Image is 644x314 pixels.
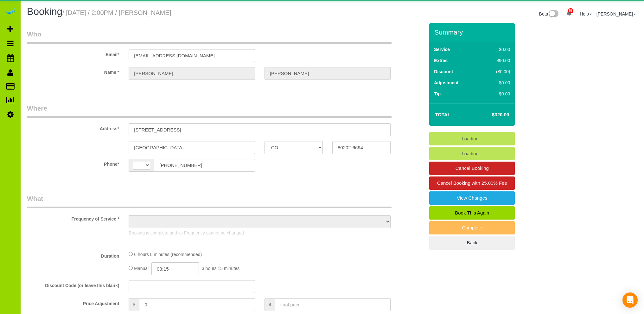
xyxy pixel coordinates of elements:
[429,191,515,205] a: View Changes
[129,67,255,80] input: First Name*
[539,11,559,16] a: Beta
[22,67,124,75] label: Name *
[434,57,448,64] label: Extras
[22,251,124,259] label: Duration
[622,292,638,308] div: Open Intercom Messenger
[429,206,515,220] a: Book This Again
[202,266,239,271] span: 3 hours 15 minutes
[473,112,509,118] h4: $320.00
[22,123,124,132] label: Address*
[437,180,507,186] span: Cancel Booking with 25.00% Fee
[483,68,510,75] div: ($0.00)
[435,112,450,117] strong: Total
[483,91,510,97] div: $0.00
[22,214,124,222] label: Frequency of Service *
[275,298,391,311] input: final price
[434,80,458,86] label: Adjustment
[434,68,453,75] label: Discount
[596,11,636,16] a: [PERSON_NAME]
[27,194,392,208] legend: What
[134,266,149,271] span: Manual
[27,6,62,17] span: Booking
[434,46,450,53] label: Service
[483,46,510,53] div: $0.00
[129,230,391,236] p: Booking is complete and its Frequency cannot be changed
[568,8,573,13] span: 57
[62,9,171,16] small: / [DATE] / 2:00PM / [PERSON_NAME]
[27,104,392,118] legend: Where
[129,49,255,62] input: Email*
[434,91,441,97] label: Tip
[429,162,515,175] a: Cancel Booking
[332,141,391,154] input: Zip Code*
[22,49,124,58] label: Email*
[22,298,124,307] label: Price Adjustment
[429,236,515,249] a: Back
[483,57,510,64] div: $90.00
[563,6,575,20] a: 57
[483,80,510,86] div: $0.00
[429,176,515,190] a: Cancel Booking with 25.00% Fee
[134,252,202,257] span: 6 hours 0 minutes (recommended)
[434,29,512,36] h3: Summary
[27,29,392,44] legend: Who
[265,298,275,311] span: $
[4,6,16,15] img: Automaid Logo
[580,11,592,16] a: Help
[22,280,124,289] label: Discount Code (or leave this blank)
[265,67,391,80] input: Last Name*
[129,298,139,311] span: $
[154,159,255,172] input: Phone*
[129,141,255,154] input: City*
[22,159,124,167] label: Phone*
[548,10,558,18] img: New interface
